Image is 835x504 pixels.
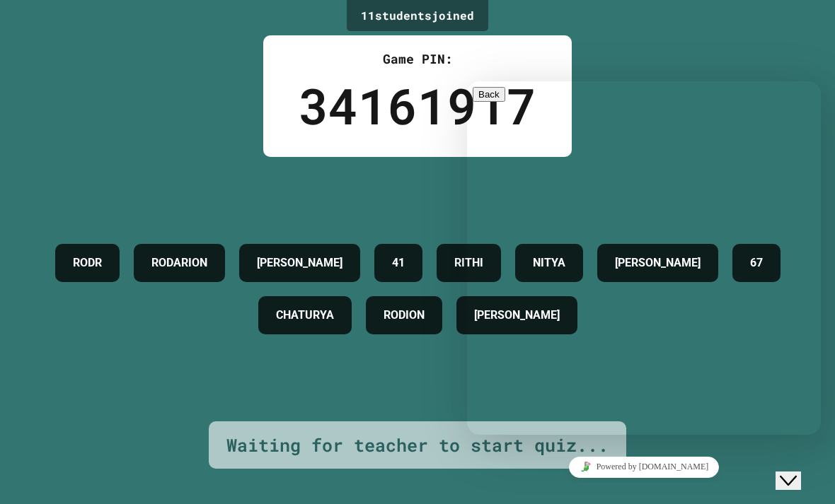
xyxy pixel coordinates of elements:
iframe: chat widget [467,81,821,435]
iframe: chat widget [776,447,821,490]
h4: RODARION [151,254,207,271]
iframe: chat widget [467,451,821,483]
h4: RITHI [454,254,483,271]
h4: CHATURYA [276,307,334,324]
h4: [PERSON_NAME] [257,254,342,271]
div: 34161917 [299,69,536,143]
div: Waiting for teacher to start quiz... [226,432,609,459]
h4: RODION [384,307,425,324]
h4: 41 [392,254,405,271]
div: Game PIN: [299,49,536,69]
h4: RODR [73,254,102,271]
